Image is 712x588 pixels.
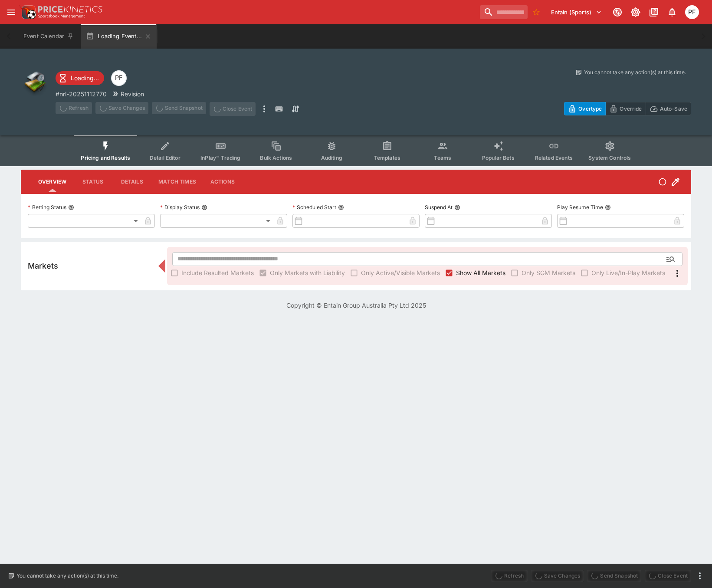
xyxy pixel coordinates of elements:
[73,171,112,192] button: Status
[682,3,702,22] button: Peter Fairgrieve
[605,204,611,210] button: Play Resume Time
[482,154,515,161] span: Popular Bets
[68,204,74,210] button: Betting Status
[660,104,687,113] p: Auto-Save
[454,204,460,210] button: Suspend At
[19,3,36,21] img: PriceKinetics Logo
[338,204,344,210] button: Scheduled Start
[121,89,144,99] p: Revision
[646,102,691,115] button: Auto-Save
[605,102,646,115] button: Override
[695,571,705,581] button: more
[529,5,543,19] button: No Bookmarks
[81,24,157,49] button: Loading Event...
[21,69,49,96] img: other.png
[200,154,240,161] span: InPlay™ Trading
[535,154,573,161] span: Related Events
[425,204,453,211] p: Suspend At
[434,154,451,161] span: Teams
[685,5,699,19] div: Peter Fairgrieve
[28,204,66,211] p: Betting Status
[664,4,680,20] button: Notifications
[81,154,130,161] span: Pricing and Results
[564,102,691,115] div: Start From
[181,268,254,277] span: Include Resulted Markets
[38,6,102,13] img: PriceKinetics
[628,4,643,20] button: Toggle light/dark mode
[151,171,203,192] button: Match Times
[16,572,118,580] p: You cannot take any action(s) at this time.
[564,102,606,115] button: Overtype
[663,251,679,267] button: Open
[160,204,200,211] p: Display Status
[546,5,607,19] button: Select Tenant
[610,4,625,20] button: Connected to PK
[111,70,127,86] div: Peter Fairgrieve
[374,154,400,161] span: Templates
[203,171,242,192] button: Actions
[361,268,440,277] span: Only Active/Visible Markets
[3,4,19,20] button: open drawer
[480,5,528,19] input: search
[591,268,665,277] span: Only Live/In-Play Markets
[201,204,207,210] button: Display Status
[578,104,602,113] p: Overtype
[557,204,603,211] p: Play Resume Time
[71,73,99,82] p: Loading...
[672,268,682,279] svg: More
[18,24,79,49] button: Event Calendar
[270,268,345,277] span: Only Markets with Liability
[321,154,342,161] span: Auditing
[150,154,180,161] span: Detail Editor
[584,69,686,76] p: You cannot take any action(s) at this time.
[260,154,292,161] span: Bulk Actions
[588,154,631,161] span: System Controls
[56,89,107,99] p: Copy To Clipboard
[38,14,85,18] img: Sportsbook Management
[292,204,336,211] p: Scheduled Start
[31,171,73,192] button: Overview
[456,268,505,277] span: Show All Markets
[28,261,58,271] h5: Markets
[646,4,662,20] button: Documentation
[259,102,269,116] button: more
[74,135,638,166] div: Event type filters
[112,171,151,192] button: Details
[620,104,642,113] p: Override
[522,268,575,277] span: Only SGM Markets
